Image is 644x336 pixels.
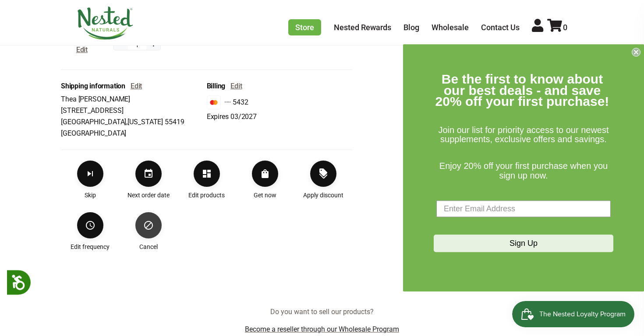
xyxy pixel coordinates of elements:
button: Order Now [252,161,278,187]
button: Skip subscription [77,161,103,187]
span: Apply discount [303,190,343,200]
div: FLYOUT Form [403,44,644,291]
span: Expires 03/2027 [207,111,257,122]
div: Make changes for subscription [61,161,352,252]
span: [GEOGRAPHIC_DATA] , [US_STATE] 55419 [61,116,207,128]
span: Shipping information [61,80,125,92]
span: Skip [85,190,96,200]
a: Become a reseller through our Wholesale Program [245,325,399,333]
img: Nested Naturals [77,7,134,40]
a: Blog [403,23,419,32]
span: Join our list for priority access to our newest supplements, exclusive offers and savings. [438,125,609,144]
button: Edit [131,80,142,92]
button: Cancel [135,212,162,238]
span: Enjoy 20% off your first purchase when you sign up now. [439,161,608,180]
a: Store [288,19,321,35]
button: Edit [230,80,242,92]
button: Edit frequency [77,212,103,238]
iframe: Button to open loyalty program pop-up [512,301,635,327]
span: Thea [PERSON_NAME] [61,94,207,105]
span: Edit frequency [71,242,110,252]
a: Contact Us [481,23,520,32]
a: Wholesale [432,23,469,32]
input: Enter Email Address [436,201,611,217]
span: Get now [254,190,276,200]
button: Sign Up [434,235,613,252]
span: [GEOGRAPHIC_DATA] [61,128,207,139]
span: ···· 5432 [224,97,248,108]
span: Edit products [188,190,225,200]
img: svg%3E [207,95,221,109]
span: Be the first to know about our best deals - and save 20% off your first purchase! [435,72,609,108]
span: Cancel [139,242,158,252]
span: [STREET_ADDRESS] [61,105,207,116]
button: Close dialog [632,48,640,56]
button: Set your next order date [135,161,162,187]
button: Edit [76,44,88,56]
button: Edit products [194,161,220,187]
a: Nested Rewards [334,23,391,32]
a: 0 [547,23,567,32]
span: Next order date [127,190,170,200]
span: Billing [207,80,226,92]
button: Apply discount [310,161,336,187]
span: 0 [563,23,567,32]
